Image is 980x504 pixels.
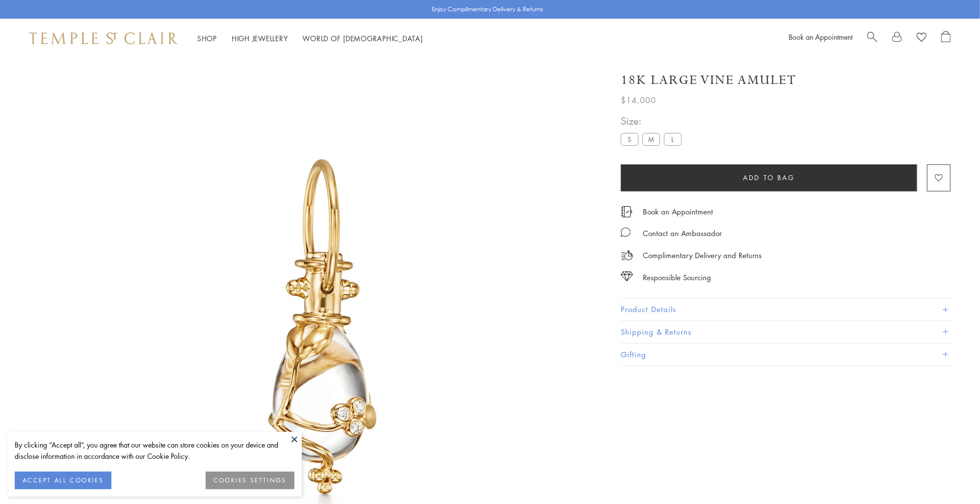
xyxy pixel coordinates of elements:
button: Shipping & Returns [621,321,951,343]
img: icon_appointment.svg [621,206,633,217]
h1: 18K Large Vine Amulet [621,72,796,89]
div: By clicking “Accept all”, you agree that our website can store cookies on your device and disclos... [15,439,294,462]
img: icon_delivery.svg [621,249,633,262]
label: S [621,133,638,145]
a: World of [DEMOGRAPHIC_DATA]World of [DEMOGRAPHIC_DATA] [303,33,423,43]
a: Search [867,31,877,46]
div: Contact an Ambassador [643,227,722,239]
img: MessageIcon-01_2.svg [621,227,631,237]
p: Complimentary Delivery and Returns [643,249,762,262]
a: View Wishlist [917,31,927,46]
nav: Main navigation [197,32,423,45]
button: COOKIES SETTINGS [206,472,294,489]
a: Book an Appointment [789,32,852,42]
a: Open Shopping Bag [941,31,951,46]
a: ShopShop [197,33,217,43]
img: icon_sourcing.svg [621,271,633,281]
img: Temple St. Clair [29,32,178,44]
a: Book an Appointment [643,206,713,217]
span: Size: [621,113,686,129]
button: Product Details [621,298,951,320]
a: High JewelleryHigh Jewellery [232,33,288,43]
span: $14,000 [621,94,656,106]
label: M [642,133,660,145]
div: Responsible Sourcing [643,271,711,284]
p: Enjoy Complimentary Delivery & Returns [432,4,543,14]
button: ACCEPT ALL COOKIES [15,472,111,489]
label: L [664,133,682,145]
button: Add to bag [621,164,917,191]
span: Add to bag [743,172,795,183]
button: Gifting [621,344,951,366]
iframe: Gorgias live chat messenger [931,458,970,494]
